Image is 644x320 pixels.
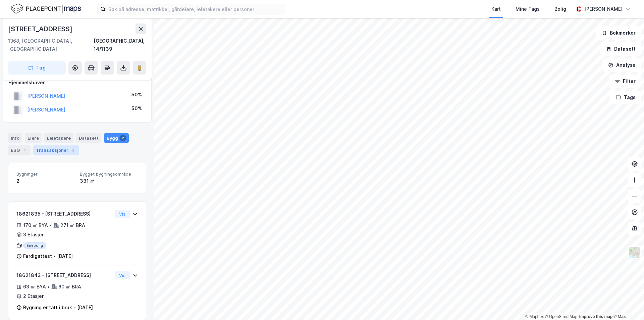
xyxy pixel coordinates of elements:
[23,221,48,229] div: 170 ㎡ BYA
[23,283,46,291] div: 63 ㎡ BYA
[23,304,93,312] div: Bygning er tatt i bruk - [DATE]
[16,210,112,218] div: 18621835 - [STREET_ADDRESS]
[596,26,641,40] button: Bokmerker
[47,284,50,289] div: •
[131,104,142,112] div: 50%
[8,133,22,143] div: Info
[80,177,138,185] div: 331 ㎡
[119,135,126,141] div: 2
[8,24,74,34] div: [STREET_ADDRESS]
[131,91,142,99] div: 50%
[16,177,74,185] div: 2
[16,171,74,177] span: Bygninger
[76,133,101,143] div: Datasett
[545,314,578,319] a: OpenStreetMap
[33,145,79,155] div: Transaksjoner
[579,314,612,319] a: Improve this map
[554,5,566,13] div: Bolig
[49,223,52,228] div: •
[106,4,285,14] input: Søk på adresse, matrikkel, gårdeiere, leietakere eller personer
[491,5,501,13] div: Kart
[16,271,112,279] div: 18621843 - [STREET_ADDRESS]
[94,37,146,53] div: [GEOGRAPHIC_DATA], 14/1139
[11,3,81,15] img: logo.f888ab2527a4732fd821a326f86c7f29.svg
[44,133,73,143] div: Leietakere
[25,133,42,143] div: Eiere
[628,246,641,259] img: Z
[8,79,146,87] div: Hjemmelshaver
[104,133,129,143] div: Bygg
[8,145,31,155] div: ESG
[584,5,623,13] div: [PERSON_NAME]
[115,210,130,218] button: Vis
[516,5,540,13] div: Mine Tags
[23,252,73,260] div: Ferdigattest - [DATE]
[8,37,94,53] div: 1368, [GEOGRAPHIC_DATA], [GEOGRAPHIC_DATA]
[70,147,76,153] div: 3
[23,292,44,300] div: 2 Etasjer
[58,283,81,291] div: 60 ㎡ BRA
[525,314,544,319] a: Mapbox
[610,91,641,104] button: Tags
[610,288,644,320] iframe: Chat Widget
[8,61,66,75] button: Tag
[115,271,130,279] button: Vis
[21,147,28,153] div: 1
[602,58,641,72] button: Analyse
[80,171,138,177] span: Bygget bygningsområde
[23,231,44,239] div: 3 Etasjer
[60,221,85,229] div: 271 ㎡ BRA
[600,42,641,56] button: Datasett
[609,75,641,88] button: Filter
